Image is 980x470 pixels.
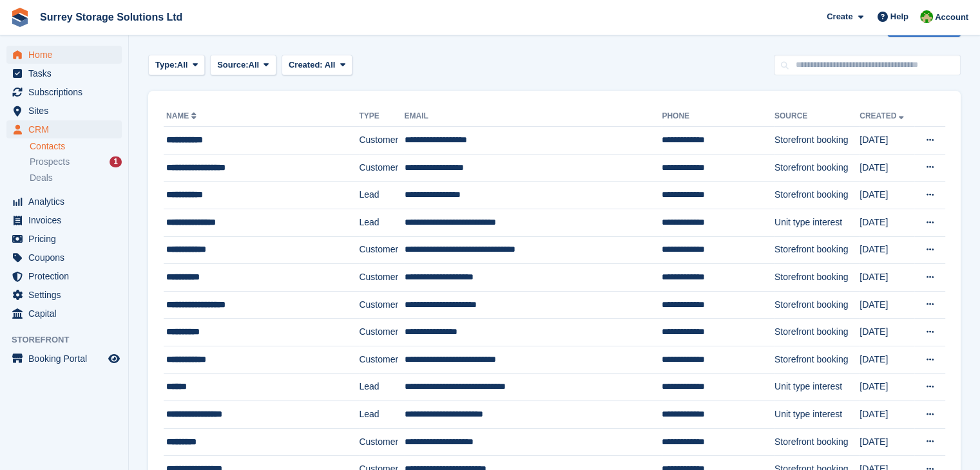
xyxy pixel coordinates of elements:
[774,106,860,127] th: Source
[860,127,914,155] td: [DATE]
[860,236,914,264] td: [DATE]
[6,305,122,323] a: menu
[359,209,404,236] td: Lead
[6,64,122,82] a: menu
[6,193,122,211] a: menu
[860,264,914,292] td: [DATE]
[106,351,122,366] a: Preview store
[6,286,122,304] a: menu
[28,83,106,101] span: Subscriptions
[774,154,860,182] td: Storefront booking
[249,59,260,71] span: All
[359,428,404,456] td: Customer
[774,373,860,401] td: Unit type interest
[12,334,128,346] span: Storefront
[6,102,122,120] a: menu
[35,6,187,28] a: Surrey Storage Solutions Ltd
[166,111,199,120] a: Name
[359,401,404,429] td: Lead
[6,120,122,138] a: menu
[282,55,352,76] button: Created: All
[28,267,106,285] span: Protection
[6,350,122,368] a: menu
[920,10,933,23] img: James Harverson
[359,182,404,209] td: Lead
[28,350,106,368] span: Booking Portal
[28,249,106,267] span: Coupons
[860,373,914,401] td: [DATE]
[774,127,860,155] td: Storefront booking
[359,319,404,346] td: Customer
[6,249,122,267] a: menu
[359,291,404,319] td: Customer
[325,60,336,70] span: All
[30,155,122,169] a: Prospects 1
[359,127,404,155] td: Customer
[28,193,106,211] span: Analytics
[30,172,53,184] span: Deals
[774,291,860,319] td: Storefront booking
[210,55,276,76] button: Source: All
[774,319,860,346] td: Storefront booking
[860,182,914,209] td: [DATE]
[10,8,30,27] img: stora-icon-8386f47178a22dfd0bd8f6a31ec36ba5ce8667c1dd55bd0f319d3a0aa187defe.svg
[359,373,404,401] td: Lead
[359,236,404,264] td: Customer
[774,346,860,373] td: Storefront booking
[774,209,860,236] td: Unit type interest
[30,171,122,185] a: Deals
[28,120,106,138] span: CRM
[217,59,248,71] span: Source:
[774,182,860,209] td: Storefront booking
[28,64,106,82] span: Tasks
[774,236,860,264] td: Storefront booking
[359,346,404,373] td: Customer
[30,140,122,153] a: Contacts
[860,346,914,373] td: [DATE]
[860,319,914,346] td: [DATE]
[110,156,122,167] div: 1
[28,211,106,229] span: Invoices
[359,154,404,182] td: Customer
[860,111,907,120] a: Created
[860,291,914,319] td: [DATE]
[6,83,122,101] a: menu
[359,106,404,127] th: Type
[662,106,774,127] th: Phone
[28,102,106,120] span: Sites
[405,106,662,127] th: Email
[860,401,914,429] td: [DATE]
[359,264,404,292] td: Customer
[860,154,914,182] td: [DATE]
[774,264,860,292] td: Storefront booking
[155,59,177,71] span: Type:
[28,286,106,304] span: Settings
[6,230,122,248] a: menu
[6,211,122,229] a: menu
[30,156,70,168] span: Prospects
[6,267,122,285] a: menu
[289,60,323,70] span: Created:
[28,305,106,323] span: Capital
[935,11,968,24] span: Account
[6,46,122,64] a: menu
[774,401,860,429] td: Unit type interest
[890,10,908,23] span: Help
[28,46,106,64] span: Home
[860,209,914,236] td: [DATE]
[28,230,106,248] span: Pricing
[177,59,188,71] span: All
[827,10,852,23] span: Create
[860,428,914,456] td: [DATE]
[774,428,860,456] td: Storefront booking
[148,55,205,76] button: Type: All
